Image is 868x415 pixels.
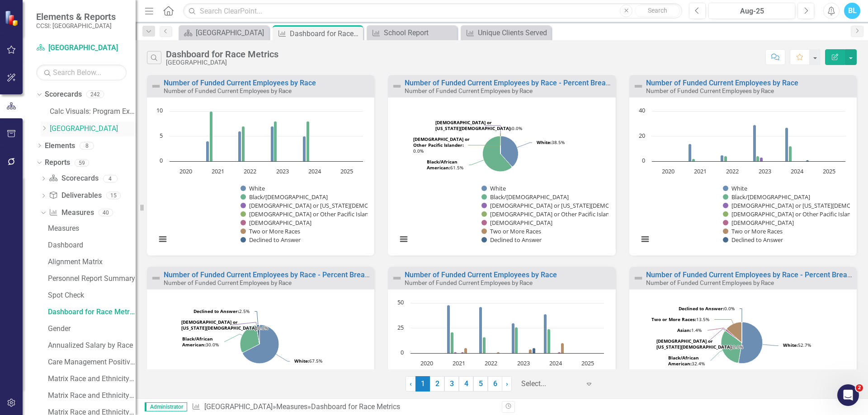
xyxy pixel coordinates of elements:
[731,219,794,227] text: [DEMOGRAPHIC_DATA]
[36,43,127,53] a: [GEOGRAPHIC_DATA]
[459,376,473,392] a: 4
[656,338,733,350] tspan: [DEMOGRAPHIC_DATA] or [US_STATE][DEMOGRAPHIC_DATA]:
[166,49,278,59] div: Dashboard for Race Metrics
[36,65,127,80] input: Search Below...
[405,279,533,286] small: Number of Funded Current Employees by Race
[46,372,136,386] a: Matrix Race and Ethnicity All Programs - BL test
[50,124,136,134] a: [GEOGRAPHIC_DATA]
[634,107,852,253] div: Chart. Highcharts interactive chart.
[48,308,136,316] div: Dashboard for Race Metrics
[668,354,705,367] text: 32.4%
[517,359,530,367] text: 2023
[106,192,121,200] div: 15
[243,325,279,364] path: White, 27.
[529,349,532,353] path: 2023, 4. Two or More Races.
[156,233,169,246] button: View chart menu, Chart
[454,352,457,353] path: 2021, 1. Native American or Alaska Native.
[48,291,136,299] div: Spot Check
[164,270,386,279] a: Number of Funded Current Employees by Race - Percent Breakdown
[651,316,709,322] text: 13.5%
[435,119,522,131] text: 0.0%
[844,3,860,19] div: BL
[646,279,774,286] small: Number of Funded Current Employees by Race
[785,127,788,161] path: 2024, 27. White.
[677,327,691,333] tspan: Asian:
[212,167,224,175] text: 2021
[708,3,795,19] button: Aug-25
[639,131,645,140] text: 20
[303,136,306,161] path: 2024, 5. White.
[756,156,759,161] path: 2023, 4. Black/African American.
[515,327,518,353] path: 2023, 26. Black/African American.
[392,107,611,253] div: Chart. Highcharts interactive chart.
[427,159,463,171] text: 61.5%
[179,167,192,175] text: 2020
[210,111,213,161] path: 2021, 10. Black/African American.
[46,288,136,303] a: Spot Check
[642,156,645,164] text: 0
[48,341,136,350] div: Annualized Salary by Race
[241,201,339,210] button: Show Native American or Alaska Native
[86,91,104,98] div: 242
[290,28,361,39] div: Dashboard for Race Metrics
[783,342,811,348] text: 52.7%
[241,184,265,192] button: Show White
[151,107,368,253] svg: Interactive chart
[182,336,219,348] text: 30.0%
[661,167,674,175] text: 2020
[427,159,458,171] tspan: Black/African American:
[249,219,311,227] text: [DEMOGRAPHIC_DATA]
[156,106,163,114] text: 10
[397,233,410,246] button: View chart menu, Chart
[500,136,519,167] path: White, 5.
[48,224,136,233] div: Measures
[726,167,739,175] text: 2022
[646,79,798,87] a: Number of Funded Current Employees by Race
[183,3,682,19] input: Search ClearPoint...
[547,329,551,353] path: 2024, 24. Black/African American.
[274,121,277,161] path: 2023, 8. Black/African American.
[192,402,495,412] div: » »
[160,131,163,140] text: 5
[181,319,268,331] text: 0.0%
[723,184,747,192] button: Show White
[241,210,359,218] button: Show Native Hawaiian or Other Pacific Islander
[241,219,264,227] button: Show Asian
[413,136,470,154] text: 0.0%
[45,89,82,100] a: Scorecards
[181,27,267,38] a: [GEOGRAPHIC_DATA]
[151,273,161,284] img: Not Defined
[720,155,723,161] path: 2022, 5. White.
[413,136,470,148] tspan: [DEMOGRAPHIC_DATA] or Other Pacific Islander:
[238,131,241,161] path: 2022, 6. White.
[549,359,562,367] text: 2024
[241,227,301,235] button: Show Two or More Races
[392,273,402,284] img: Not Defined
[723,210,842,218] button: Show Native Hawaiian or Other Pacific Islander
[668,354,699,367] tspan: Black/African American:
[46,322,136,336] a: Gender
[369,27,455,38] a: School Report
[80,142,94,149] div: 8
[49,208,94,218] a: Measures
[193,308,250,314] text: 2.5%
[45,158,70,168] a: Reports
[758,167,771,175] text: 2023
[694,167,707,175] text: 2021
[147,75,374,256] div: Double-Click to Edit
[397,323,404,331] text: 25
[388,75,615,256] div: Double-Click to Edit
[415,376,430,392] span: 1
[4,9,21,26] img: ClearPoint Strategy
[46,355,136,369] a: Care Management Positive Outcome Report
[392,107,609,253] svg: Interactive chart
[145,402,187,411] span: Administrator
[241,193,311,201] button: Show Black/African American
[193,308,239,314] tspan: Declined to Answer:
[723,193,794,201] button: Show Black/African American
[435,119,512,131] tspan: [DEMOGRAPHIC_DATA] or [US_STATE][DEMOGRAPHIC_DATA]:
[856,384,863,392] span: 2
[48,241,136,249] div: Dashboard
[512,323,515,353] path: 2023, 30. White.
[48,392,136,400] div: Matrix Race and Ethnicity 4 (ALL programs)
